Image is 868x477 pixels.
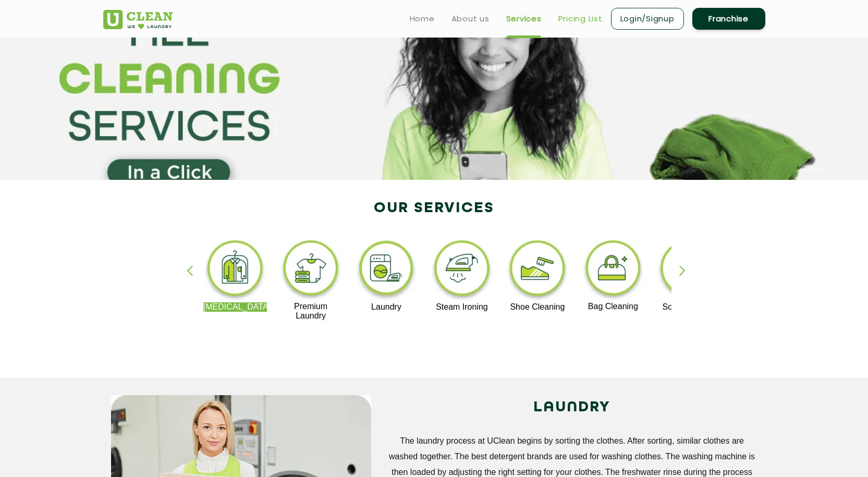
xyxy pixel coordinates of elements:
img: steam_ironing_11zon.webp [430,238,494,302]
a: About us [451,13,490,25]
img: bag_cleaning_11zon.webp [581,238,645,302]
img: UClean Laundry and Dry Cleaning [103,10,173,29]
img: shoe_cleaning_11zon.webp [506,238,570,302]
p: Bag Cleaning [581,302,645,311]
p: Shoe Cleaning [506,302,570,312]
img: dry_cleaning_11zon.webp [203,238,267,302]
p: Steam Ironing [430,302,494,312]
a: Franchise [692,8,765,30]
img: premium_laundry_cleaning_11zon.webp [279,238,343,302]
a: Login/Signup [611,8,684,30]
p: Sofa Cleaning [656,302,720,312]
img: laundry_cleaning_11zon.webp [354,238,419,302]
p: Laundry [354,302,419,312]
a: Home [410,13,435,25]
h2: LAUNDRY [387,395,757,420]
p: [MEDICAL_DATA] [203,302,267,312]
p: Premium Laundry [279,302,343,321]
a: Pricing List [558,13,603,25]
a: Services [506,13,542,25]
img: sofa_cleaning_11zon.webp [656,238,720,302]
